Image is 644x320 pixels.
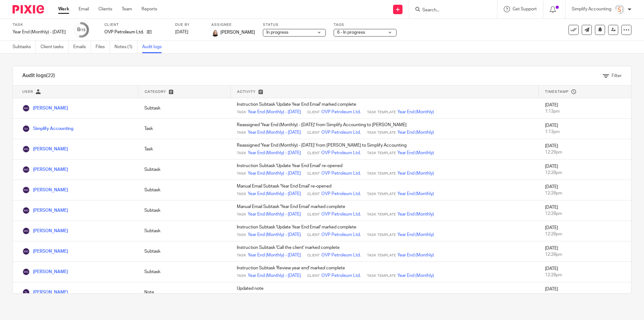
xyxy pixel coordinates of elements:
[230,282,539,303] td: Updated note
[397,211,434,217] a: Year End (Monthly)
[545,251,625,258] div: 12:28pm
[572,6,611,12] p: Simplify Accounting
[545,170,625,176] div: 12:28pm
[138,262,230,282] td: Subtask
[230,200,539,221] td: Manual Email Subtask 'Year End Email' marked complete
[13,5,44,14] img: Pixie
[237,130,246,135] span: Task
[41,41,69,53] a: Client tasks
[96,41,110,53] a: Files
[539,221,631,241] td: [DATE]
[321,272,361,279] a: OVP Petroleum Ltd.
[175,30,188,34] span: [DATE]
[220,29,255,36] span: [PERSON_NAME]
[22,249,68,254] a: [PERSON_NAME]
[138,221,230,241] td: Subtask
[22,268,30,276] img: Melissa Gallant
[539,160,631,180] td: [DATE]
[230,262,539,282] td: Instruction Subtask 'Review year end' marked complete
[334,22,397,27] label: Tags
[230,180,539,200] td: Manual Email Subtask 'Year End Email' re-opened
[22,248,30,255] img: Melissa Gallant
[545,149,625,155] div: 12:29pm
[230,241,539,262] td: Instruction Subtask 'Call the client' marked complete
[138,119,230,139] td: Task
[248,232,301,238] a: Year End (Monthly) - [DATE]
[230,139,539,160] td: Reassigned 'Year End (Monthly) - [DATE]' from [PERSON_NAME] to Simplify Accounting
[307,253,320,258] span: Client
[22,207,30,214] img: Melissa Gallant
[22,208,68,213] a: [PERSON_NAME]
[367,233,396,238] span: Task Template
[367,192,396,197] span: Task Template
[367,273,396,278] span: Task Template
[138,98,230,119] td: Subtask
[539,98,631,119] td: [DATE]
[307,212,320,217] span: Client
[321,129,361,136] a: OVP Petroleum Ltd.
[248,191,301,197] a: Year End (Monthly) - [DATE]
[22,227,30,235] img: Melissa Gallant
[321,170,361,177] a: OVP Petroleum Ltd.
[13,29,66,35] div: Year End (Monthly) - July 2025
[539,200,631,221] td: [DATE]
[22,270,68,274] a: [PERSON_NAME]
[237,253,246,258] span: Task
[248,211,301,217] a: Year End (Monthly) - [DATE]
[422,8,478,13] input: Search
[367,130,396,135] span: Task Template
[539,119,631,139] td: [DATE]
[142,41,166,53] a: Audit logs
[211,29,219,36] img: Screenshot%202023-11-02%20134555.png
[237,233,246,238] span: Task
[266,30,288,35] span: In progress
[321,150,361,156] a: OVP Petroleum Ltd.
[138,241,230,262] td: Subtask
[237,212,246,217] span: Task
[58,6,69,12] a: Work
[142,6,157,12] a: Reports
[307,192,320,197] span: Client
[321,109,361,115] a: OVP Petroleum Ltd.
[367,253,396,258] span: Task Template
[263,22,326,27] label: Status
[13,41,36,53] a: Subtasks
[545,190,625,196] div: 12:28pm
[138,160,230,180] td: Subtask
[138,200,230,221] td: Subtask
[307,110,320,115] span: Client
[545,292,625,299] div: 3:21pm
[248,170,301,177] a: Year End (Monthly) - [DATE]
[138,180,230,200] td: Subtask
[22,104,30,112] img: Melissa Gallant
[237,273,246,278] span: Task
[397,170,434,177] a: Year End (Monthly)
[248,272,301,279] a: Year End (Monthly) - [DATE]
[397,129,434,136] a: Year End (Monthly)
[397,232,434,238] a: Year End (Monthly)
[248,109,301,115] a: Year End (Monthly) - [DATE]
[539,241,631,262] td: [DATE]
[539,139,631,160] td: [DATE]
[22,290,68,295] a: [PERSON_NAME]
[397,109,434,115] a: Year End (Monthly)
[22,125,30,132] img: Simplify Accounting
[145,90,166,93] span: Category
[248,293,301,299] a: Year End (Monthly) - [DATE]
[138,139,230,160] td: Task
[397,150,434,156] a: Year End (Monthly)
[80,28,86,32] small: /15
[122,6,132,12] a: Team
[337,30,365,35] span: 6 - In progress
[307,130,320,135] span: Client
[248,252,301,258] a: Year End (Monthly) - [DATE]
[22,166,30,173] img: Melissa Gallant
[545,129,625,135] div: 1:13pm
[321,211,361,217] a: OVP Petroleum Ltd.
[114,41,137,53] a: Notes (1)
[545,90,569,93] span: Timestamp
[13,22,66,27] label: Task
[77,26,86,33] div: 8
[307,151,320,156] span: Client
[367,110,396,115] span: Task Template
